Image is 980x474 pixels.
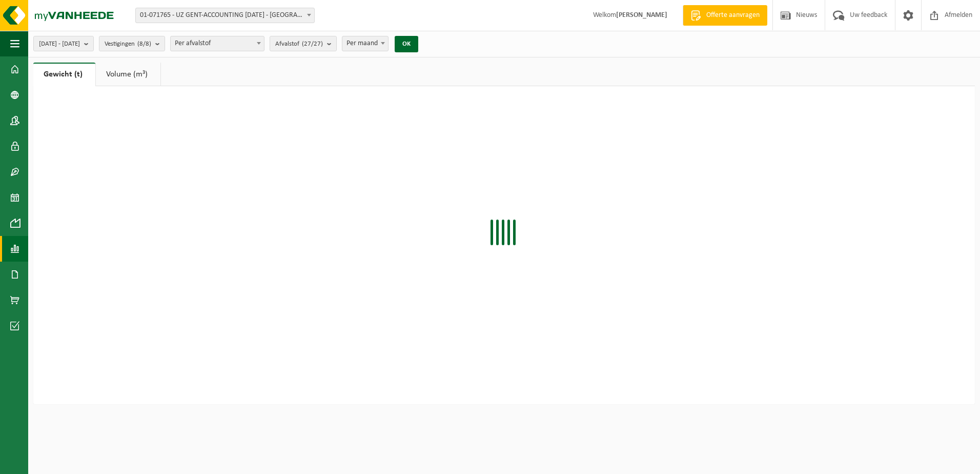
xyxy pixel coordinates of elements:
a: Volume (m³) [96,63,160,86]
span: Vestigingen [105,36,151,52]
count: (8/8) [137,41,151,47]
span: Per maand [342,36,388,51]
span: [DATE] - [DATE] [39,36,80,52]
button: OK [395,36,418,52]
a: Gewicht (t) [33,63,95,86]
span: 01-071765 - UZ GENT-ACCOUNTING 0 BC - GENT [136,8,314,23]
span: Offerte aanvragen [704,10,762,21]
button: [DATE] - [DATE] [33,36,94,51]
strong: [PERSON_NAME] [616,11,667,19]
span: Per afvalstof [171,36,264,51]
button: Vestigingen(8/8) [99,36,165,51]
button: Afvalstof(27/27) [270,36,337,51]
iframe: chat widget [5,451,171,474]
span: 01-071765 - UZ GENT-ACCOUNTING 0 BC - GENT [135,8,315,23]
count: (27/27) [302,41,323,47]
span: Per maand [342,36,389,51]
span: Afvalstof [275,36,323,52]
span: Per afvalstof [170,36,264,51]
a: Offerte aanvragen [683,5,767,26]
